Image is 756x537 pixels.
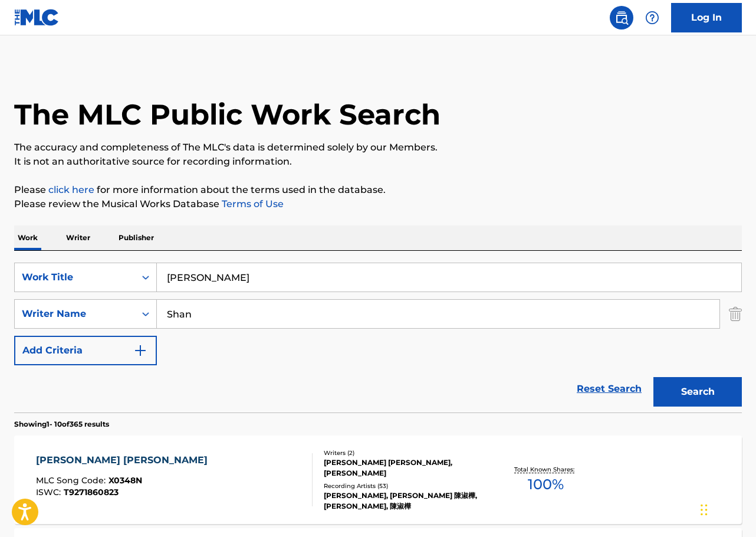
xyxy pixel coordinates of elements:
[115,225,157,250] p: Publisher
[14,140,742,155] p: The accuracy and completeness of The MLC's data is determined solely by our Members.
[36,487,64,497] span: ISWC :
[63,225,94,250] p: Writer
[528,474,564,495] span: 100 %
[14,183,742,197] p: Please for more information about the terms used in the database.
[697,480,756,537] iframe: Chat Widget
[219,198,284,209] a: Terms of Use
[14,336,157,365] button: Add Criteria
[14,197,742,211] p: Please review the Musical Works Database
[653,377,742,407] button: Search
[14,97,441,132] h1: The MLC Public Work Search
[324,448,485,457] div: Writers ( 2 )
[133,343,147,358] img: 9d2ae6d4665cec9f34b9.svg
[645,11,659,25] img: help
[701,492,708,528] div: Drag
[14,436,742,524] a: [PERSON_NAME] [PERSON_NAME]MLC Song Code:X0348NISWC:T9271860823Writers (2)[PERSON_NAME] [PERSON_N...
[14,225,41,250] p: Work
[14,155,742,169] p: It is not an authoritative source for recording information.
[48,184,94,195] a: click here
[324,457,485,479] div: [PERSON_NAME] [PERSON_NAME], [PERSON_NAME]
[22,270,128,284] div: Work Title
[729,299,742,329] img: Delete Criterion
[64,487,119,497] span: T9271860823
[514,465,577,474] p: Total Known Shares:
[36,453,213,467] div: [PERSON_NAME] [PERSON_NAME]
[614,11,629,25] img: search
[36,475,109,486] span: MLC Song Code :
[14,419,109,430] p: Showing 1 - 10 of 365 results
[324,482,485,490] div: Recording Artists ( 53 )
[640,6,664,30] div: Help
[571,376,647,402] a: Reset Search
[324,490,485,512] div: [PERSON_NAME], [PERSON_NAME] 陳淑樺, [PERSON_NAME], 陳淑樺
[671,3,742,32] a: Log In
[22,307,128,321] div: Writer Name
[14,9,60,26] img: MLC Logo
[14,263,742,412] form: Search Form
[109,475,142,486] span: X0348N
[610,6,633,30] a: Public Search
